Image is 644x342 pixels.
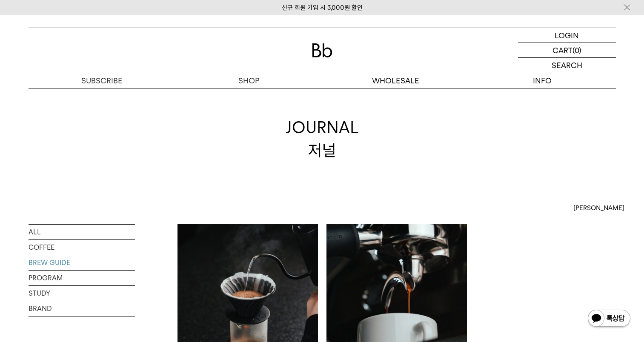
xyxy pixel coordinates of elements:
p: LOGIN [555,28,579,43]
a: COFFEE [29,240,135,255]
a: LOGIN [518,28,616,43]
a: PROGRAM [29,271,135,285]
p: SEARCH [552,58,582,73]
img: 카카오톡 채널 1:1 채팅 버튼 [587,309,631,329]
p: CART [552,43,572,57]
p: WHOLESALE [322,73,469,88]
a: ALL [29,225,135,239]
a: BRAND [29,301,135,316]
a: SUBSCRIBE [29,73,175,88]
a: CART (0) [518,43,616,58]
p: INFO [469,73,616,88]
p: (0) [572,43,581,57]
a: STUDY [29,286,135,301]
a: 신규 회원 가입 시 3,000원 할인 [282,4,363,11]
div: JOURNAL 저널 [286,116,359,161]
span: [PERSON_NAME] [573,203,624,213]
img: 로고 [312,43,332,57]
a: SHOP [175,73,322,88]
a: BREW GUIDE [29,255,135,270]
